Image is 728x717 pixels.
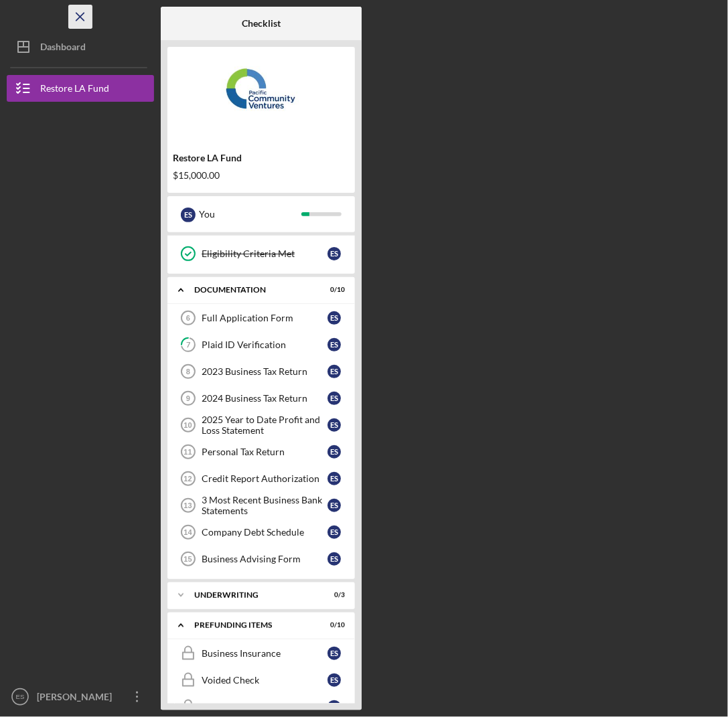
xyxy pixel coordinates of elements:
div: Underwriting [194,591,311,599]
div: E S [327,392,341,405]
div: 0 / 10 [321,621,345,629]
div: 2023 Business Tax Return [202,366,327,377]
a: 7Plaid ID VerificationES [174,331,348,358]
button: ES[PERSON_NAME] [7,684,154,710]
div: E S [327,700,341,714]
div: E S [327,526,341,539]
a: 82023 Business Tax ReturnES [174,358,348,385]
div: Dashboard [40,33,86,64]
div: Credit Report Authorization [202,473,327,484]
button: Dashboard [7,33,154,60]
div: E S [327,311,341,325]
div: E S [327,472,341,485]
a: 15Business Advising FormES [174,546,348,572]
tspan: 8 [186,368,190,376]
div: Prefunding Items [194,621,311,629]
a: 11Personal Tax ReturnES [174,439,348,465]
div: E S [327,338,341,351]
div: Voided Check [202,675,327,686]
div: You [199,203,301,226]
div: Restore LA Fund [173,153,350,163]
a: Voided CheckES [174,667,348,694]
div: Documentation [194,286,311,294]
b: Checklist [242,18,281,29]
div: ACH Form [202,702,327,712]
tspan: 9 [186,394,190,402]
a: 102025 Year to Date Profit and Loss StatementES [174,412,348,439]
div: 0 / 10 [321,286,345,294]
tspan: 12 [184,475,192,483]
img: Product logo [167,54,355,134]
button: Restore LA Fund [7,75,154,102]
div: 3 Most Recent Business Bank Statements [202,495,327,516]
text: ES [16,694,25,701]
div: E S [327,365,341,378]
a: 12Credit Report AuthorizationES [174,465,348,492]
div: 0 / 3 [321,591,345,599]
div: Personal Tax Return [202,447,327,457]
tspan: 7 [186,341,191,349]
div: E S [327,552,341,566]
tspan: 15 [184,555,192,563]
a: 92024 Business Tax ReturnES [174,385,348,412]
tspan: 6 [186,314,190,322]
div: E S [327,673,341,687]
div: 2024 Business Tax Return [202,393,327,404]
div: 2025 Year to Date Profit and Loss Statement [202,414,327,436]
a: 14Company Debt ScheduleES [174,519,348,546]
div: $15,000.00 [173,170,350,181]
div: E S [327,418,341,432]
div: [PERSON_NAME] [33,684,121,714]
div: E S [181,208,196,222]
div: E S [327,445,341,459]
div: Company Debt Schedule [202,527,327,538]
tspan: 14 [184,528,192,536]
div: Eligibility Criteria Met [202,248,327,259]
div: Business Advising Form [202,554,327,564]
div: Full Application Form [202,313,327,323]
tspan: 13 [184,501,192,509]
a: 133 Most Recent Business Bank StatementsES [174,492,348,519]
div: Business Insurance [202,648,327,659]
div: Restore LA Fund [40,75,109,105]
div: E S [327,247,341,260]
div: Plaid ID Verification [202,339,327,350]
tspan: 11 [184,448,192,456]
a: 6Full Application FormES [174,305,348,331]
a: Business InsuranceES [174,640,348,667]
div: E S [327,647,341,660]
tspan: 10 [184,421,192,429]
a: Eligibility Criteria MetES [174,240,348,267]
div: E S [327,499,341,512]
